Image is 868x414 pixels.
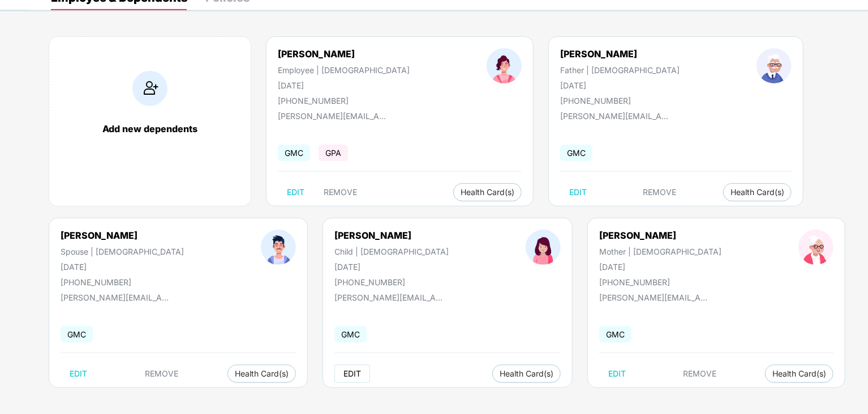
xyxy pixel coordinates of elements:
div: [PERSON_NAME] [278,48,410,60]
div: [PERSON_NAME] [599,230,721,241]
button: Health Card(s) [227,365,296,383]
button: EDIT [334,365,370,383]
div: [DATE] [61,262,184,272]
div: Spouse | [DEMOGRAPHIC_DATA] [61,247,184,256]
div: [PERSON_NAME][EMAIL_ADDRESS][PERSON_NAME][DOMAIN_NAME] [599,293,712,302]
button: Health Card(s) [453,183,522,201]
span: EDIT [343,369,361,378]
div: Employee | [DEMOGRAPHIC_DATA] [278,65,410,75]
span: GMC [560,145,592,161]
div: Mother | [DEMOGRAPHIC_DATA] [599,247,721,256]
button: EDIT [560,183,596,201]
div: [PHONE_NUMBER] [560,96,680,105]
div: Child | [DEMOGRAPHIC_DATA] [334,247,449,256]
button: REMOVE [634,183,685,201]
div: [PHONE_NUMBER] [278,96,410,105]
span: REMOVE [643,188,676,197]
span: GMC [334,326,367,343]
button: Health Card(s) [765,365,833,383]
div: [PHONE_NUMBER] [599,277,721,287]
img: addIcon [132,71,167,106]
span: REMOVE [324,188,357,197]
button: EDIT [61,365,96,383]
span: Health Card(s) [731,189,784,195]
div: [PERSON_NAME][EMAIL_ADDRESS][PERSON_NAME][DOMAIN_NAME] [560,111,673,121]
span: Health Card(s) [461,189,514,195]
span: GMC [61,326,93,343]
button: Health Card(s) [492,365,561,383]
span: Health Card(s) [772,371,826,377]
button: EDIT [278,183,313,201]
div: [PERSON_NAME] [61,230,184,241]
button: REMOVE [136,365,188,383]
div: [PHONE_NUMBER] [334,277,449,287]
span: EDIT [70,369,87,378]
div: [PERSON_NAME][EMAIL_ADDRESS][PERSON_NAME][DOMAIN_NAME] [61,293,174,302]
div: [PERSON_NAME][EMAIL_ADDRESS][PERSON_NAME][DOMAIN_NAME] [278,111,391,121]
span: Health Card(s) [500,371,553,377]
div: [PERSON_NAME][EMAIL_ADDRESS][PERSON_NAME][DOMAIN_NAME] [334,293,448,302]
div: [DATE] [334,262,449,272]
div: [DATE] [278,81,410,90]
img: profileImage [487,48,522,83]
button: EDIT [599,365,635,383]
span: REMOVE [684,369,717,378]
span: Health Card(s) [235,371,289,377]
div: [PHONE_NUMBER] [61,277,184,287]
span: REMOVE [145,369,179,378]
button: Health Card(s) [723,183,792,201]
div: Father | [DEMOGRAPHIC_DATA] [560,65,680,75]
div: [PERSON_NAME] [560,48,680,60]
img: profileImage [798,230,833,265]
span: EDIT [569,188,587,197]
img: profileImage [526,230,561,265]
img: profileImage [757,48,792,83]
button: REMOVE [315,183,366,201]
span: GMC [278,145,310,161]
div: Add new dependents [61,123,239,134]
span: GPA [319,145,348,161]
img: profileImage [261,230,296,265]
span: EDIT [608,369,626,378]
button: REMOVE [674,365,726,383]
span: EDIT [287,188,304,197]
div: [DATE] [599,262,721,272]
div: [PERSON_NAME] [334,230,449,241]
div: [DATE] [560,81,680,90]
span: GMC [599,326,631,343]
